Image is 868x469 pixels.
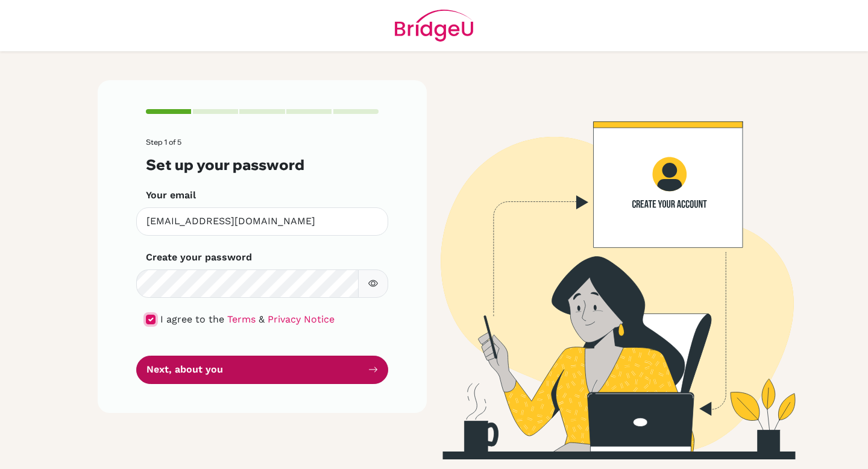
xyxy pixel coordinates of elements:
[268,313,335,325] a: Privacy Notice
[259,313,265,325] span: &
[146,156,379,174] h3: Set up your password
[146,188,196,203] label: Your email
[160,313,224,325] span: I agree to the
[146,137,181,146] span: Step 1 of 5
[136,356,388,384] button: Next, about you
[146,250,252,265] label: Create your password
[136,207,388,236] input: Insert your email*
[227,313,256,325] a: Terms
